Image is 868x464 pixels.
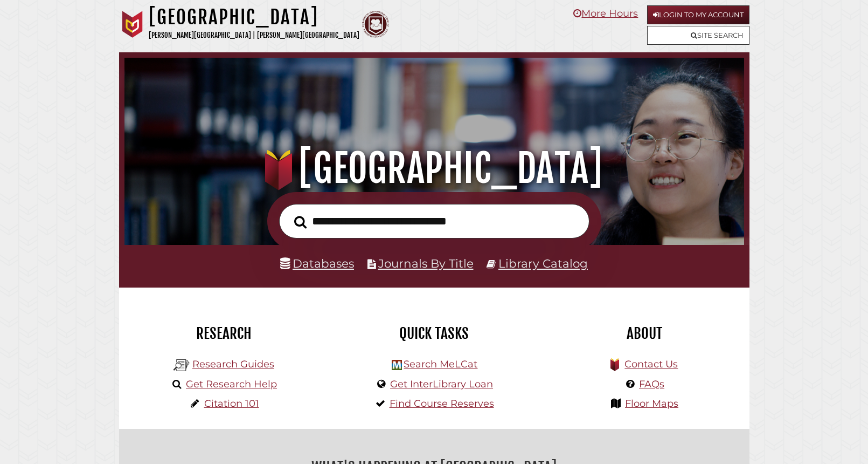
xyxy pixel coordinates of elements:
a: More Hours [573,8,638,19]
a: Databases [280,256,354,270]
img: Hekman Library Logo [173,357,190,373]
a: Search MeLCat [404,358,477,370]
i: Search [294,215,307,229]
a: Research Guides [192,358,274,370]
a: Library Catalog [498,256,588,270]
a: Get Research Help [186,378,277,390]
h2: Research [127,324,321,343]
img: Calvin Theological Seminary [362,11,389,38]
a: Floor Maps [625,398,678,410]
p: [PERSON_NAME][GEOGRAPHIC_DATA] | [PERSON_NAME][GEOGRAPHIC_DATA] [149,29,359,42]
a: Get InterLibrary Loan [390,378,493,390]
h1: [GEOGRAPHIC_DATA] [149,5,359,29]
a: Journals By Title [378,256,474,270]
img: Hekman Library Logo [392,360,402,370]
a: FAQs [639,378,664,390]
h2: About [547,324,741,343]
a: Citation 101 [204,398,259,410]
a: Site Search [647,26,749,45]
a: Find Course Reserves [390,398,494,410]
img: Calvin University [119,11,146,38]
h1: [GEOGRAPHIC_DATA] [137,145,731,192]
h2: Quick Tasks [337,324,531,343]
a: Contact Us [624,358,678,370]
button: Search [289,213,312,232]
a: Login to My Account [647,5,749,24]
